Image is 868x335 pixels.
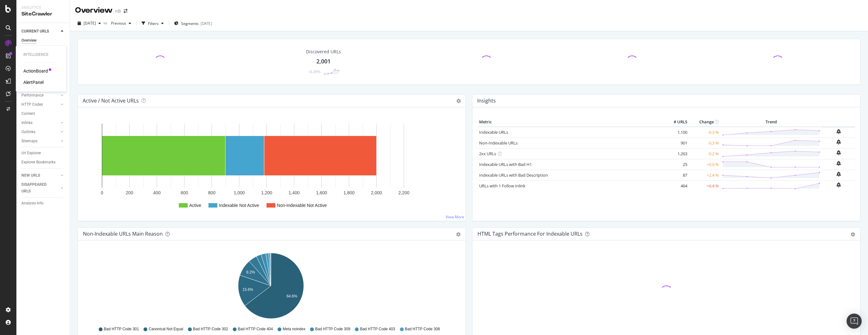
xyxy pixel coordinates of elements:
div: nib [115,8,121,14]
div: bell-plus [836,139,841,144]
div: Content [21,110,35,117]
div: Open Intercom Messenger [847,314,862,329]
text: 400 [153,190,161,195]
svg: A chart. [83,250,459,324]
span: Bad HTTP Code 302 [193,326,228,332]
text: Indexable Not Active [219,203,259,208]
td: +0.0 % [689,159,720,170]
span: vs [103,20,108,26]
a: Outlinks [21,129,59,135]
text: 600 [181,190,188,195]
div: 2,001 [316,57,331,66]
div: Discovered URLs [306,49,341,55]
th: # URLS [664,117,689,127]
a: DISAPPEARED URLS [21,181,59,195]
span: 2025 Sep. 19th [84,21,96,26]
a: Content [21,110,65,117]
a: Url Explorer [21,150,65,156]
text: 2,200 [398,190,409,195]
button: Filters [139,18,166,28]
div: Explorer Bookmarks [21,159,56,166]
div: [DATE] [201,21,212,26]
td: -0.3 % [689,127,720,138]
div: CURRENT URLS [21,28,49,35]
a: AlertPanel [23,79,44,85]
span: Bad HTTP Code 309 [315,326,350,332]
span: Previous [108,21,126,26]
div: HTML Tags Performance for Indexable URLs [478,231,583,237]
text: 1,200 [261,190,272,195]
td: +6.4 % [689,180,720,191]
td: 901 [664,138,689,148]
div: Filters [148,21,159,26]
a: ActionBoard [23,68,48,74]
div: gear [456,232,460,237]
a: 2xx URLs [479,151,496,156]
span: Bad HTTP Code 403 [360,326,395,332]
span: Meta noindex [283,326,305,332]
div: Performance [21,92,44,99]
text: Active [189,203,201,208]
a: Explorer Bookmarks [21,159,65,166]
a: Overview [21,37,65,44]
td: 1,263 [664,148,689,159]
text: Non-Indexable Not Active [277,203,327,208]
div: arrow-right-arrow-left [124,9,127,13]
text: 800 [208,190,216,195]
a: View More [446,214,464,220]
td: 464 [664,180,689,191]
td: 1,100 [664,127,689,138]
td: 25 [664,159,689,170]
div: -0.29% [308,69,320,74]
a: Non-Indexable URLs [479,140,518,146]
div: gear [851,232,855,237]
text: 15.6% [243,287,253,292]
td: -0.2 % [689,148,720,159]
a: Performance [21,92,59,99]
div: bell-plus [836,129,841,134]
a: URLs with 1 Follow Inlink [479,183,525,189]
text: 200 [126,190,133,195]
div: Analytics [21,5,65,10]
a: Indexable URLs [479,129,508,135]
div: Analysis Info [21,200,44,207]
span: Bad HTTP Code 308 [405,326,440,332]
button: Segments[DATE] [172,18,214,28]
a: Indexable URLs with Bad Description [479,172,548,178]
div: Overview [75,5,113,16]
span: Segments [181,21,199,26]
div: Non-Indexable URLs Main Reason [83,231,163,237]
text: 8.2% [246,270,255,274]
text: 1,000 [234,190,245,195]
th: Trend [720,117,822,127]
th: Metric [478,117,664,127]
button: [DATE] [75,18,103,28]
div: SiteCrawler [21,10,65,18]
svg: A chart. [83,117,460,216]
a: Inlinks [21,120,59,126]
div: Url Explorer [21,150,41,156]
div: Intelligence [23,52,59,57]
text: 2,000 [371,190,382,195]
td: -0.3 % [689,138,720,148]
span: Canonical Not Equal [149,326,183,332]
h4: Active / Not Active URLs [83,97,139,105]
button: Previous [108,18,134,28]
div: DISAPPEARED URLS [21,181,53,195]
text: 0 [101,190,103,195]
a: NEW URLS [21,172,59,179]
span: Bad HTTP Code 404 [238,326,273,332]
text: 1,800 [343,190,355,195]
div: Sitemaps [21,138,38,144]
div: Overview [21,37,37,44]
a: Sitemaps [21,138,59,144]
a: HTTP Codes [21,101,59,108]
div: bell-plus [836,150,841,155]
div: bell-plus [836,161,841,166]
h4: Insights [477,97,496,105]
div: bell-plus [836,172,841,177]
div: NEW URLS [21,172,40,179]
